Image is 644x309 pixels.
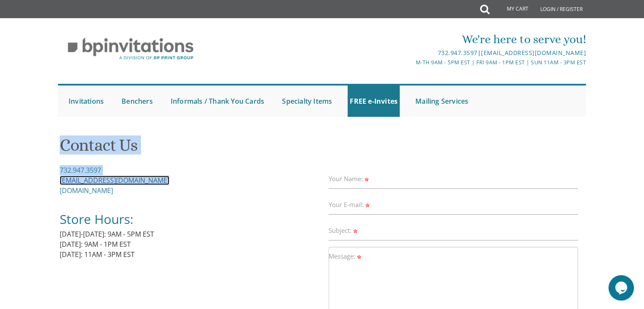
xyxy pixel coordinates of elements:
h1: Contact Us [60,136,585,161]
a: [EMAIL_ADDRESS][DOMAIN_NAME] [60,176,169,185]
a: 732.947.3597 [60,166,101,175]
img: Required [357,255,361,259]
img: Required [365,178,368,182]
h2: Store Hours: [60,212,322,227]
label: Subject: [329,226,359,235]
div: We're here to serve you! [235,31,586,48]
label: Your Name: [329,174,370,183]
img: BP Invitation Loft [58,31,203,66]
label: Message: [329,252,362,261]
a: [EMAIL_ADDRESS][DOMAIN_NAME] [481,49,586,57]
a: Benchers [119,86,155,117]
label: Your E-mail: [329,200,371,209]
a: FREE e-Invites [348,86,400,117]
img: Required [365,204,369,207]
img: Required [353,229,357,233]
a: Informals / Thank You Cards [169,86,266,117]
a: Specialty Items [280,86,334,117]
div: | [235,48,586,58]
a: My Cart [489,1,534,18]
a: [DOMAIN_NAME] [60,186,113,195]
a: 732.947.3597 [437,49,477,57]
a: Mailing Services [413,86,470,117]
div: M-Th 9am - 5pm EST | Fri 9am - 1pm EST | Sun 11am - 3pm EST [235,58,586,67]
iframe: chat widget [608,275,636,301]
a: Invitations [66,86,106,117]
div: [DATE]-[DATE]: 9AM - 5PM EST [DATE]: 9AM - 1PM EST [DATE]: 11AM - 3PM EST [60,165,322,270]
